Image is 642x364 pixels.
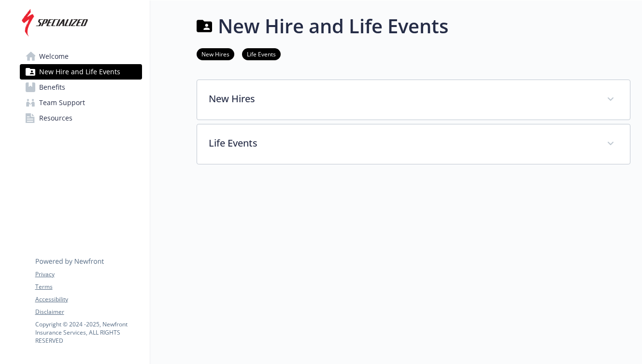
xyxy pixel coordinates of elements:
a: Welcome [20,49,142,64]
p: Life Events [209,136,595,150]
span: New Hire and Life Events [39,64,120,80]
a: New Hires [197,49,234,58]
a: Benefits [20,80,142,95]
a: New Hire and Life Events [20,64,142,80]
a: Terms [35,283,142,291]
a: Disclaimer [35,308,142,316]
a: Resources [20,110,142,126]
div: New Hires [197,80,630,120]
a: Accessibility [35,295,142,304]
a: Privacy [35,270,142,279]
p: Copyright © 2024 - 2025 , Newfront Insurance Services, ALL RIGHTS RESERVED [35,320,142,345]
span: Welcome [39,49,69,64]
p: New Hires [209,92,595,106]
div: Life Events [197,124,630,164]
a: Life Events [242,49,281,58]
span: Team Support [39,95,85,110]
h1: New Hire and Life Events [218,12,448,40]
a: Team Support [20,95,142,110]
span: Resources [39,110,72,126]
span: Benefits [39,80,65,95]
